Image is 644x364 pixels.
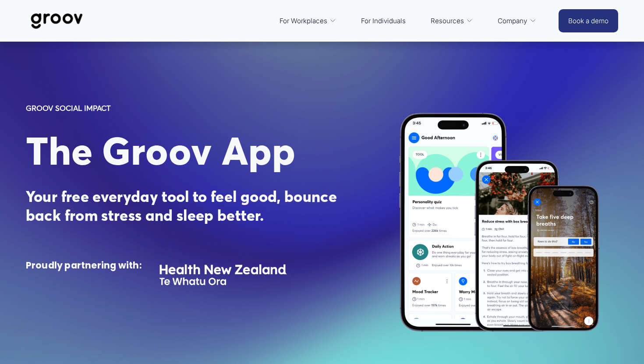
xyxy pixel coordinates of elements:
strong: Proudly partnering with: [26,259,142,272]
span: The Groov App [26,127,296,175]
a: folder dropdown [275,11,341,31]
img: Groov | Workplace Science Platform | Unlock Performance | Drive Results [26,7,88,35]
span: For Workplaces [280,15,327,27]
span: Company [498,15,527,27]
span: Resources [431,15,464,27]
a: folder dropdown [426,11,478,31]
a: Book a demo [559,9,618,32]
strong: Your free everyday tool to feel good, bounce back from stress and sleep better. [26,187,341,225]
strong: GROOV SOCIAL IMPACT [26,103,111,113]
a: folder dropdown [493,11,541,31]
a: For Individuals [357,11,410,31]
